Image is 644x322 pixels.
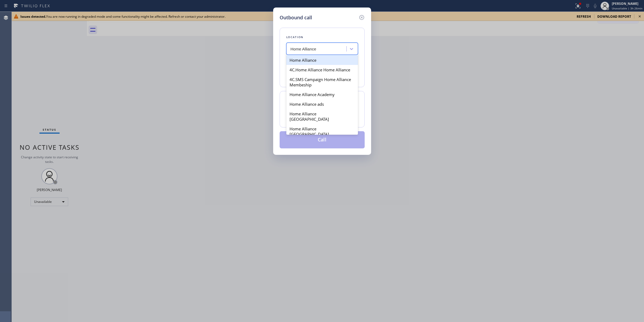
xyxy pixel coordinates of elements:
[286,55,358,65] div: Home Alliance
[286,99,358,109] div: Home Alliance ads
[286,124,358,139] div: Home Alliance [GEOGRAPHIC_DATA]
[286,90,358,99] div: Home Alliance Academy
[286,65,358,75] div: 4C.Home Alliance Home Alliance
[280,14,312,21] h5: Outbound call
[286,75,358,90] div: 4C.SMS Campaign Home Alliance Membeship
[286,34,358,40] div: Location
[280,131,365,148] button: Call
[286,109,358,124] div: Home Alliance [GEOGRAPHIC_DATA]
